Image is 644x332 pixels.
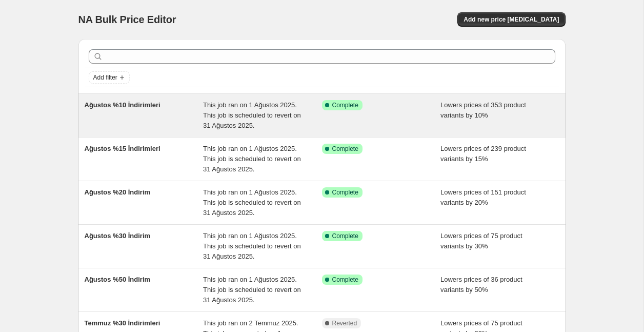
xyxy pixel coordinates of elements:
[85,101,160,109] span: Ağustos %10 İndirimleri
[440,145,526,163] span: Lowers prices of 239 product variants by 15%
[85,232,151,240] span: Ağustos %30 İndirim
[203,145,301,173] span: This job ran on 1 Ağustos 2025. This job is scheduled to revert on 31 Ağustos 2025.
[332,276,358,284] span: Complete
[85,188,151,196] span: Ağustos %20 İndirim
[440,276,522,294] span: Lowers prices of 36 product variants by 50%
[332,101,358,109] span: Complete
[440,232,522,250] span: Lowers prices of 75 product variants by 30%
[203,101,301,129] span: This job ran on 1 Ağustos 2025. This job is scheduled to revert on 31 Ağustos 2025.
[332,232,358,240] span: Complete
[464,15,559,24] span: Add new price [MEDICAL_DATA]
[332,188,358,197] span: Complete
[85,276,151,283] span: Ağustos %50 İndirim
[440,188,526,206] span: Lowers prices of 151 product variants by 20%
[85,145,160,152] span: Ağustos %15 İndirimleri
[89,71,130,84] button: Add filter
[203,232,301,260] span: This job ran on 1 Ağustos 2025. This job is scheduled to revert on 31 Ağustos 2025.
[457,12,565,27] button: Add new price [MEDICAL_DATA]
[203,188,301,217] span: This job ran on 1 Ağustos 2025. This job is scheduled to revert on 31 Ağustos 2025.
[440,101,526,119] span: Lowers prices of 353 product variants by 10%
[332,145,358,153] span: Complete
[78,14,176,25] span: NA Bulk Price Editor
[332,319,357,327] span: Reverted
[203,276,301,304] span: This job ran on 1 Ağustos 2025. This job is scheduled to revert on 31 Ağustos 2025.
[85,319,160,327] span: Temmuz %30 İndirimleri
[93,73,117,82] span: Add filter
